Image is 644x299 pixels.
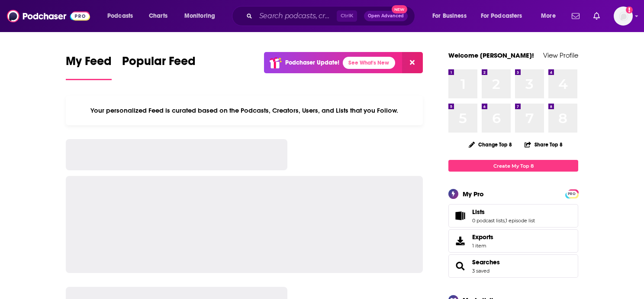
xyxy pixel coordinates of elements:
[122,54,196,80] a: Popular Feed
[451,210,469,222] a: Lists
[614,6,633,26] button: Show profile menu
[472,243,493,249] span: 1 item
[448,160,578,172] a: Create My Top 8
[66,54,112,74] span: My Feed
[184,10,215,22] span: Monitoring
[614,6,633,26] img: User Profile
[463,190,484,198] div: My Pro
[472,233,493,241] span: Exports
[472,208,535,216] a: Lists
[505,218,506,224] span: ,
[590,9,603,23] a: Show notifications dropdown
[143,9,173,23] a: Charts
[426,9,477,23] button: open menu
[343,57,395,69] a: See What's New
[337,10,357,22] span: Ctrl K
[240,6,423,26] div: Search podcasts, credits, & more...
[448,254,578,278] span: Searches
[66,96,423,125] div: Your personalized Feed is curated based on the Podcasts, Creators, Users, and Lists that you Follow.
[285,59,339,66] p: Podchaser Update!
[475,9,535,23] button: open menu
[626,6,633,13] svg: Add a profile image
[472,208,485,216] span: Lists
[464,139,517,150] button: Change Top 8
[256,9,337,23] input: Search podcasts, credits, & more...
[448,229,578,253] a: Exports
[451,235,469,247] span: Exports
[392,5,407,13] span: New
[122,54,196,74] span: Popular Feed
[524,136,563,153] button: Share Top 8
[66,54,112,80] a: My Feed
[101,9,144,23] button: open menu
[541,10,556,22] span: More
[364,11,408,21] button: Open AdvancedNew
[567,191,577,197] span: PRO
[448,51,534,59] a: Welcome [PERSON_NAME]!
[506,218,535,224] a: 1 episode list
[567,190,577,197] a: PRO
[149,10,167,22] span: Charts
[481,10,522,22] span: For Podcasters
[448,204,578,227] span: Lists
[432,10,467,22] span: For Business
[535,9,567,23] button: open menu
[7,8,90,24] img: Podchaser - Follow, Share and Rate Podcasts
[178,9,226,23] button: open menu
[368,14,404,18] span: Open Advanced
[568,9,583,23] a: Show notifications dropdown
[451,260,469,272] a: Searches
[472,268,489,274] a: 3 saved
[614,6,633,26] span: Logged in as Ashley_Beenen
[472,258,500,266] a: Searches
[472,218,505,224] a: 0 podcast lists
[107,10,133,22] span: Podcasts
[543,51,578,59] a: View Profile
